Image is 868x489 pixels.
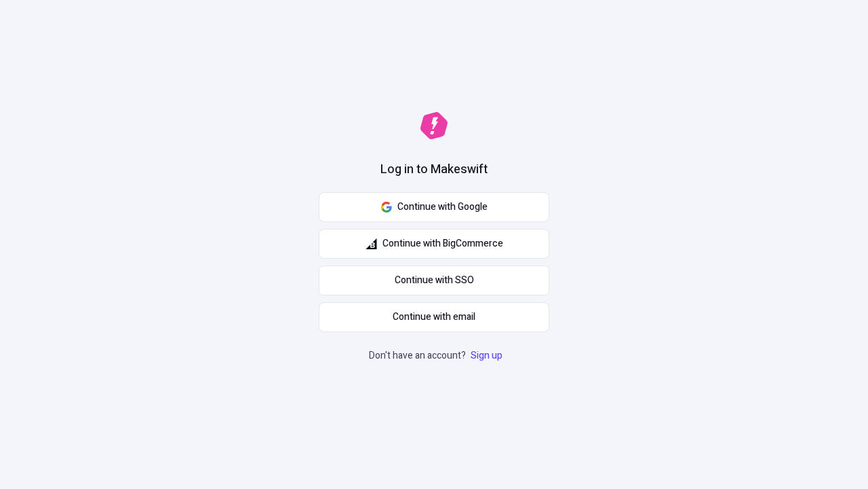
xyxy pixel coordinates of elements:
a: Sign up [468,348,505,363]
span: Continue with email [393,310,475,325]
button: Continue with email [319,302,549,332]
span: Continue with Google [397,200,488,215]
button: Continue with Google [319,192,549,222]
h1: Log in to Makeswift [380,161,488,179]
span: Continue with BigCommerce [382,236,503,251]
button: Continue with BigCommerce [319,229,549,259]
a: Continue with SSO [319,266,549,295]
p: Don't have an account? [369,348,505,363]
